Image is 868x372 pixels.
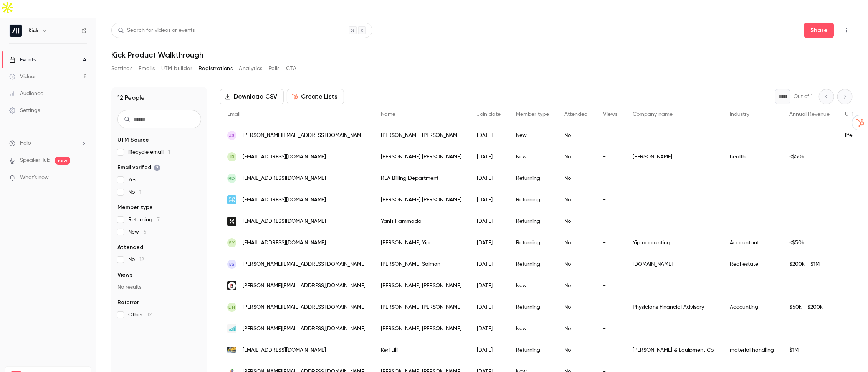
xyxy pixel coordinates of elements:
[229,304,235,311] span: DH
[287,89,344,104] button: Create Lists
[229,239,235,246] span: SY
[373,232,469,253] div: [PERSON_NAME] Yip
[20,156,50,165] a: SpeakerHub
[227,195,236,204] img: pexcard.com
[557,339,595,361] div: No
[469,296,508,318] div: [DATE]
[557,296,595,318] div: No
[117,244,143,251] span: Attended
[117,204,153,211] span: Member type
[595,146,625,168] div: -
[147,312,152,318] span: 12
[128,176,145,184] span: Yes
[139,257,144,262] span: 12
[595,275,625,296] div: -
[508,296,557,318] div: Returning
[139,63,155,75] button: Emails
[128,148,170,156] span: lifecycle email
[722,253,782,275] div: Real estate
[625,146,722,168] div: [PERSON_NAME]
[117,136,149,144] span: UTM Source
[243,132,365,140] span: [PERSON_NAME][EMAIL_ADDRESS][DOMAIN_NAME]
[117,271,132,279] span: Views
[239,63,263,75] button: Analytics
[508,232,557,253] div: Returning
[128,256,144,263] span: No
[595,232,625,253] div: -
[469,275,508,296] div: [DATE]
[595,125,625,146] div: -
[782,146,837,168] div: <$50k
[595,168,625,189] div: -
[269,63,280,75] button: Polls
[117,283,201,291] p: No results
[373,125,469,146] div: [PERSON_NAME] [PERSON_NAME]
[168,150,170,155] span: 1
[373,275,469,296] div: [PERSON_NAME] [PERSON_NAME]
[722,232,782,253] div: Accountant
[373,189,469,211] div: [PERSON_NAME] [PERSON_NAME]
[625,253,722,275] div: [DOMAIN_NAME]
[161,63,192,75] button: UTM builder
[9,139,87,147] li: help-dropdown-opener
[10,25,22,37] img: Kick
[557,168,595,189] div: No
[595,296,625,318] div: -
[782,296,837,318] div: $50k - $200k
[229,175,235,182] span: RD
[373,339,469,361] div: Keri Lilli
[477,112,501,117] span: Join date
[625,296,722,318] div: Physicians Financial Advisory
[373,211,469,232] div: Yanis Hammada
[625,232,722,253] div: Yip accounting
[782,253,837,275] div: $200k - $1M
[111,50,853,59] h1: Kick Product Walkthrough
[557,125,595,146] div: No
[508,339,557,361] div: Returning
[128,188,141,196] span: No
[128,311,152,319] span: Other
[243,325,365,333] span: [PERSON_NAME][EMAIL_ADDRESS][DOMAIN_NAME]
[373,318,469,339] div: [PERSON_NAME] [PERSON_NAME]
[469,189,508,211] div: [DATE]
[469,253,508,275] div: [DATE]
[227,281,236,290] img: fnbse.com
[243,346,326,354] span: [EMAIL_ADDRESS][DOMAIN_NAME]
[782,339,837,361] div: $1M+
[595,211,625,232] div: -
[139,189,141,195] span: 1
[243,174,326,183] span: [EMAIL_ADDRESS][DOMAIN_NAME]
[20,174,49,182] span: What's new
[508,125,557,146] div: New
[730,112,749,117] span: Industry
[469,232,508,253] div: [DATE]
[243,153,326,161] span: [EMAIL_ADDRESS][DOMAIN_NAME]
[9,73,36,81] div: Videos
[469,146,508,168] div: [DATE]
[557,146,595,168] div: No
[243,303,365,311] span: [PERSON_NAME][EMAIL_ADDRESS][DOMAIN_NAME]
[564,112,588,117] span: Attended
[243,282,365,290] span: [PERSON_NAME][EMAIL_ADDRESS][DOMAIN_NAME]
[633,112,673,117] span: Company name
[9,90,43,97] div: Audience
[595,253,625,275] div: -
[28,27,38,35] h6: Kick
[78,174,87,181] iframe: Noticeable Trigger
[128,228,147,236] span: New
[557,275,595,296] div: No
[286,63,296,75] button: CTA
[508,318,557,339] div: New
[9,107,40,114] div: Settings
[227,112,240,117] span: Email
[229,153,235,160] span: jr
[557,232,595,253] div: No
[381,112,395,117] span: Name
[117,164,160,171] span: Email verified
[117,299,139,306] span: Referrer
[516,112,549,117] span: Member type
[243,239,326,247] span: [EMAIL_ADDRESS][DOMAIN_NAME]
[603,112,617,117] span: Views
[469,318,508,339] div: [DATE]
[141,177,145,183] span: 11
